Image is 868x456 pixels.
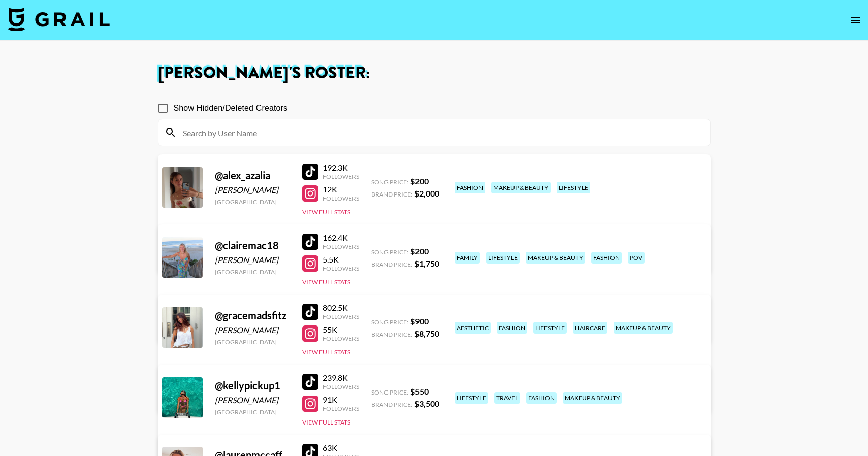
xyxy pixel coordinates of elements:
div: Followers [323,383,359,390]
button: View Full Stats [302,208,350,216]
div: [PERSON_NAME] [215,185,290,195]
div: [PERSON_NAME] [215,395,290,405]
div: travel [494,392,520,404]
button: View Full Stats [302,418,350,426]
div: family [455,252,480,264]
div: Followers [323,405,359,412]
div: Followers [323,265,359,272]
div: @ alex_azalia [215,169,290,182]
div: @ kellypickup1 [215,379,290,392]
div: Followers [323,173,359,180]
div: [PERSON_NAME] [215,325,290,335]
span: Brand Price: [371,260,412,268]
div: [PERSON_NAME] [215,255,290,265]
span: Song Price: [371,248,408,256]
div: 192.3K [323,162,359,173]
div: [GEOGRAPHIC_DATA] [215,268,290,276]
div: 239.8K [323,373,359,383]
div: 63K [323,443,359,453]
div: [GEOGRAPHIC_DATA] [215,198,290,206]
div: lifestyle [455,392,488,404]
div: makeup & beauty [563,392,622,404]
input: Search by User Name [177,124,704,141]
div: aesthetic [455,322,491,334]
div: 91K [323,395,359,405]
button: View Full Stats [302,278,350,286]
strong: $ 550 [410,386,429,396]
button: View Full Stats [302,348,350,356]
div: pov [628,252,645,264]
div: fashion [497,322,527,334]
strong: $ 1,750 [414,258,439,268]
div: 12K [323,184,359,194]
img: Grail Talent [8,7,110,31]
span: Show Hidden/Deleted Creators [174,102,288,114]
h1: [PERSON_NAME] 's Roster: [158,65,711,81]
span: Brand Price: [371,190,412,198]
strong: $ 2,000 [414,188,439,198]
strong: $ 200 [410,246,429,256]
div: @ gracemadsfitz [215,309,290,322]
span: Brand Price: [371,331,412,338]
span: Brand Price: [371,401,412,408]
div: 55K [323,324,359,335]
div: [GEOGRAPHIC_DATA] [215,338,290,346]
span: Song Price: [371,318,408,326]
span: Song Price: [371,178,408,186]
button: open drawer [846,10,866,30]
div: 5.5K [323,254,359,265]
span: Song Price: [371,388,408,396]
div: lifestyle [486,252,520,264]
div: @ clairemac18 [215,239,290,252]
div: lifestyle [533,322,567,334]
div: Followers [323,243,359,250]
strong: $ 200 [410,176,429,186]
div: makeup & beauty [614,322,673,334]
div: makeup & beauty [491,182,551,193]
div: fashion [526,392,557,404]
div: 162.4K [323,233,359,243]
div: Followers [323,194,359,202]
div: [GEOGRAPHIC_DATA] [215,408,290,416]
div: 802.5K [323,303,359,313]
strong: $ 3,500 [414,399,439,408]
div: Followers [323,313,359,320]
div: fashion [591,252,622,264]
div: haircare [573,322,607,334]
div: fashion [455,182,485,193]
strong: $ 900 [410,316,429,326]
div: lifestyle [557,182,590,193]
strong: $ 8,750 [414,329,439,338]
div: makeup & beauty [526,252,585,264]
div: Followers [323,335,359,342]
